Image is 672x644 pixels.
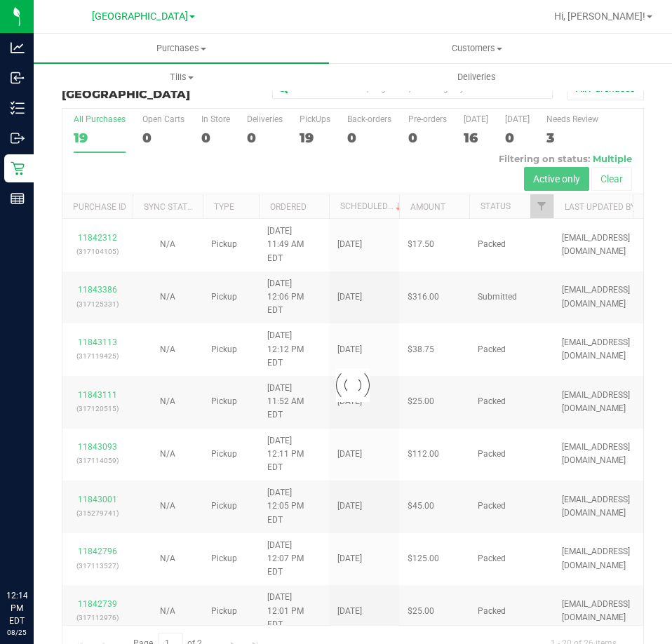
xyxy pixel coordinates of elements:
span: [GEOGRAPHIC_DATA] [92,11,188,22]
a: Deliveries [329,62,624,92]
a: Purchases [34,34,329,63]
p: 08/25 [6,627,27,638]
inline-svg: Inventory [11,101,25,115]
span: Hi, [PERSON_NAME]! [554,11,645,22]
inline-svg: Retail [11,161,25,175]
span: Customers [330,42,624,55]
inline-svg: Analytics [11,41,25,55]
span: Tills [34,71,328,83]
h3: Purchase Summary: [62,76,256,100]
p: 12:14 PM EDT [6,589,27,627]
a: Customers [329,34,624,63]
span: Deliveries [438,71,515,83]
inline-svg: Outbound [11,131,25,145]
inline-svg: Reports [11,192,25,206]
iframe: Resource center [14,532,56,574]
a: Tills [34,62,329,92]
span: Purchases [34,42,329,55]
span: [GEOGRAPHIC_DATA] [62,88,190,101]
inline-svg: Inbound [11,71,25,85]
